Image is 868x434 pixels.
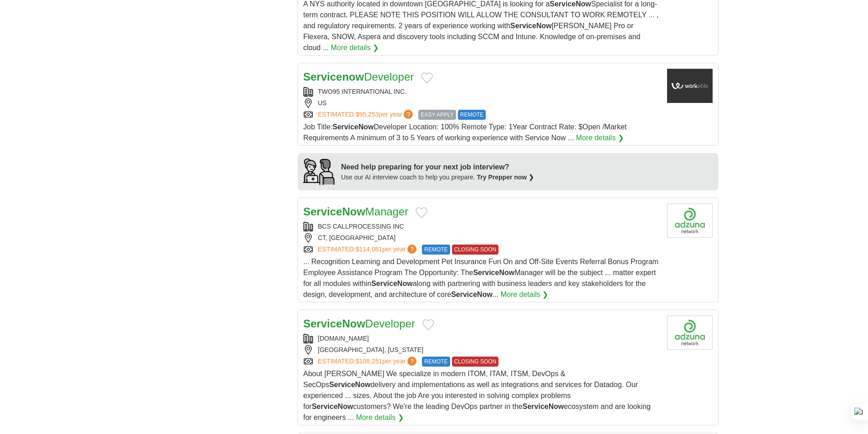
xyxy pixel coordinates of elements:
[303,222,660,231] div: BCS CALLPROCESSING INC
[510,22,552,30] strong: ServiceNow
[303,71,364,83] strong: Servicenow
[303,370,651,421] span: About [PERSON_NAME] We specialize in modern ITOM, ITAM, ITSM, DevOps & SecOps delivery and implem...
[303,317,365,330] strong: ServiceNow
[312,403,353,410] strong: ServiceNow
[331,42,379,53] a: More details ❯
[303,233,660,243] div: CT, [GEOGRAPHIC_DATA]
[329,381,370,388] strong: ServiceNow
[458,110,486,120] span: REMOTE
[422,245,450,255] span: REMOTE
[421,72,433,83] button: Add to favorite jobs
[303,345,660,355] div: [GEOGRAPHIC_DATA], [US_STATE]
[303,317,415,330] a: ServiceNowDeveloper
[418,110,456,120] span: EASY APPLY
[318,245,419,255] a: ESTIMATED:$114,081per year?
[303,87,660,97] div: TWO95 INTERNATIONAL INC.
[355,357,382,365] span: $108,251
[333,123,374,131] strong: ServiceNow
[303,258,659,298] span: ... Recognition Learning and Development Pet Insurance Fun On and Off-Site Events Referral Bonus ...
[667,204,713,238] img: Company logo
[451,291,493,298] strong: ServiceNow
[416,207,427,218] button: Add to favorite jobs
[452,245,499,255] span: CLOSING SOON
[303,123,627,142] span: Job Title: Developer Location: 100% Remote Type: 1Year Contract Rate: $Open /Market Requirements ...
[303,205,409,218] a: ServiceNowManager
[422,319,434,330] button: Add to favorite jobs
[422,357,450,367] span: REMOTE
[303,98,660,108] div: US
[523,403,564,410] strong: ServiceNow
[667,316,713,350] img: Company logo
[318,110,415,120] a: ESTIMATED:$95,253per year?
[303,71,414,83] a: ServicenowDeveloper
[407,357,416,366] span: ?
[356,412,404,423] a: More details ❯
[404,110,413,119] span: ?
[473,269,514,276] strong: ServiceNow
[303,334,660,343] div: [DOMAIN_NAME]
[576,133,624,143] a: More details ❯
[355,245,382,253] span: $114,081
[355,111,379,118] span: $95,253
[318,357,419,367] a: ESTIMATED:$108,251per year?
[477,174,534,181] a: Try Prepper now ❯
[341,173,534,182] div: Use our AI interview coach to help you prepare.
[452,357,499,367] span: CLOSING SOON
[341,162,534,173] div: Need help preparing for your next job interview?
[667,69,713,103] img: Company logo
[303,205,365,218] strong: ServiceNow
[501,289,549,300] a: More details ❯
[371,280,413,287] strong: ServiceNow
[407,245,416,254] span: ?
